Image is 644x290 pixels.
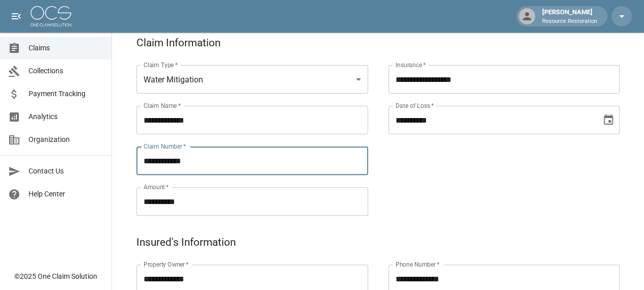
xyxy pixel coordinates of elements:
div: Water Mitigation [136,65,368,94]
span: Contact Us [29,166,103,177]
label: Claim Number [144,142,186,151]
p: Resource Restoration [542,17,597,26]
div: [PERSON_NAME] [538,7,601,25]
span: Analytics [29,111,103,122]
span: Collections [29,66,103,76]
span: Organization [29,134,103,145]
span: Claims [29,43,103,53]
label: Claim Name [144,101,181,110]
label: Amount [144,183,169,191]
span: Payment Tracking [29,89,103,99]
label: Property Owner [144,260,189,269]
label: Date of Loss [396,101,434,110]
label: Claim Type [144,61,178,69]
button: open drawer [6,6,26,26]
img: ocs-logo-white-transparent.png [31,6,71,26]
label: Phone Number [396,260,439,269]
div: © 2025 One Claim Solution [14,271,97,281]
label: Insurance [396,61,426,69]
button: Choose date, selected date is Aug 15, 2025 [598,110,619,130]
span: Help Center [29,189,103,199]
